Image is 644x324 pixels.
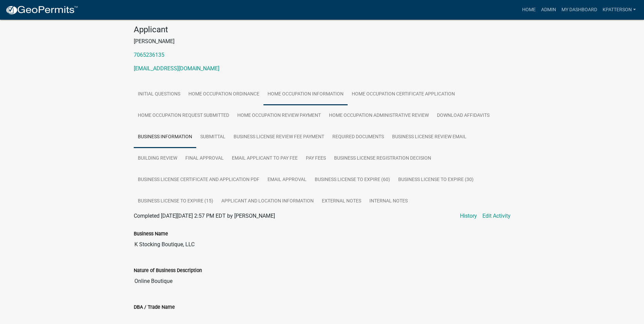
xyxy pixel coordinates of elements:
[302,148,330,169] a: Pay Fees
[134,213,275,219] span: Completed [DATE][DATE] 2:57 PM EDT by [PERSON_NAME]
[134,37,511,46] p: [PERSON_NAME]
[325,105,433,127] a: Home Occupation Administrative Review
[519,3,538,16] a: Home
[134,65,219,72] a: [EMAIL_ADDRESS][DOMAIN_NAME]
[330,148,435,169] a: Business License Registration Decision
[184,84,263,105] a: Home Occupation Ordinance
[433,105,494,127] a: Download Affidavits
[134,305,175,310] label: DBA / Trade Name
[394,169,478,191] a: Business License to Expire (30)
[318,191,365,212] a: External Notes
[460,212,477,220] a: History
[134,148,181,169] a: Building Review
[348,84,459,105] a: Home Occupation Certificate Application
[217,191,318,212] a: Applicant and Location Information
[134,52,164,58] a: 7065236135
[229,126,328,148] a: Business License Review Fee Payment
[263,84,348,105] a: Home Occupation Information
[134,126,196,148] a: Business Information
[228,148,302,169] a: Email Applicant to Pay Fee
[134,268,202,273] label: Nature of Business Description
[365,191,412,212] a: Internal Notes
[600,3,639,16] a: KPATTERSON
[559,3,600,16] a: My Dashboard
[233,105,325,127] a: Home Occupation Review Payment
[263,169,311,191] a: Email Approval
[134,169,263,191] a: Business License Certificate and Application PDF
[388,126,471,148] a: Business License Review Email
[134,105,233,127] a: Home Occupation Request Submitted
[538,3,559,16] a: Admin
[134,84,184,105] a: Initial Questions
[328,126,388,148] a: Required Documents
[181,148,228,169] a: Final Approval
[196,126,229,148] a: Submittal
[311,169,394,191] a: Business License to Expire (60)
[134,232,168,236] label: Business Name
[134,191,217,212] a: Business License to Expire (15)
[134,25,511,35] h4: Applicant
[482,212,511,220] a: Edit Activity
